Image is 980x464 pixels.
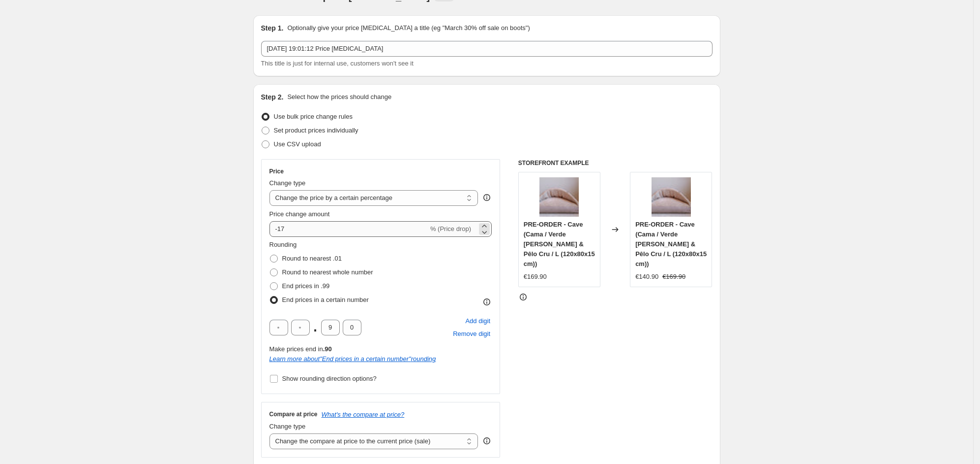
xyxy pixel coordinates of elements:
[269,210,330,218] span: Price change amount
[274,127,358,134] span: Set product prices individually
[313,320,318,335] span: .
[323,345,332,353] b: .90
[274,140,321,148] span: Use CSV upload
[635,221,707,267] span: PRE-ORDER - Cave (Cama / Verde [PERSON_NAME] & Pêlo Cru / L (120x80x15 cm))
[269,221,428,237] input: -15
[287,92,391,102] p: Select how the prices should change
[274,113,353,120] span: Use bulk price change rules
[282,282,330,290] span: End prices in .99
[269,179,306,187] span: Change type
[652,177,691,217] img: IMG-9023_80x.jpg
[635,272,658,282] div: €140.90
[322,411,405,418] button: What's the compare at price?
[482,436,492,446] div: help
[539,177,579,217] img: IMG-9023_80x.jpg
[269,320,288,335] input: ﹡
[287,23,530,33] p: Optionally give your price [MEDICAL_DATA] a title (eg "March 30% off sale on boots")
[291,320,310,335] input: ﹡
[269,423,306,430] span: Change type
[269,355,436,363] a: Learn more about"End prices in a certain number"rounding
[524,272,547,282] div: €169.90
[482,193,492,202] div: help
[269,167,284,175] h3: Price
[261,92,284,102] h2: Step 2.
[282,296,369,303] span: End prices in a certain number
[453,329,490,339] span: Remove digit
[282,268,373,276] span: Round to nearest whole number
[261,23,284,33] h2: Step 1.
[465,316,490,326] span: Add digit
[343,320,361,335] input: ﹡
[518,159,713,167] h6: STOREFRONT EXAMPLE
[524,221,595,267] span: PRE-ORDER - Cave (Cama / Verde [PERSON_NAME] & Pêlo Cru / L (120x80x15 cm))
[430,225,471,232] span: % (Price drop)
[269,355,436,363] i: Learn more about " End prices in a certain number " rounding
[269,345,332,353] span: Make prices end in
[261,41,713,57] input: 30% off holiday sale
[269,410,318,418] h3: Compare at price
[321,320,340,335] input: ﹡
[282,375,377,382] span: Show rounding direction options?
[451,328,492,340] button: Remove placeholder
[261,60,414,67] span: This title is just for internal use, customers won't see it
[269,241,297,248] span: Rounding
[282,255,342,262] span: Round to nearest .01
[464,315,492,328] button: Add placeholder
[662,272,685,282] strike: €169.90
